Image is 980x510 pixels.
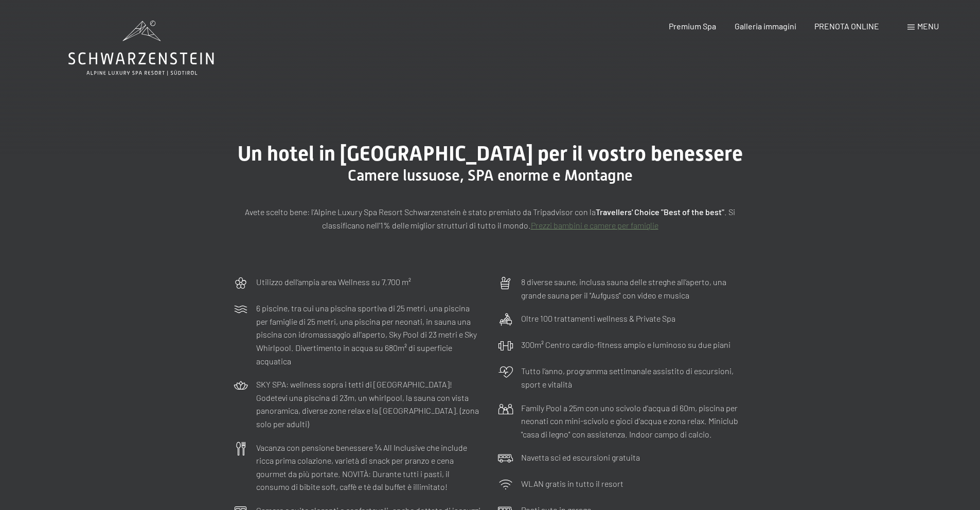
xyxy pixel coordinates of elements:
strong: Travellers' Choice "Best of the best" [596,207,724,217]
p: SKY SPA: wellness sopra i tetti di [GEOGRAPHIC_DATA]! Godetevi una piscina di 23m, un whirlpool, ... [256,378,483,430]
span: Un hotel in [GEOGRAPHIC_DATA] per il vostro benessere [238,142,743,166]
span: Menu [917,21,939,31]
a: PRENOTA ONLINE [814,21,879,31]
p: 8 diverse saune, inclusa sauna delle streghe all’aperto, una grande sauna per il "Aufguss" con vi... [521,275,747,302]
p: 6 piscine, tra cui una piscina sportiva di 25 metri, una piscina per famiglie di 25 metri, una pi... [256,302,483,367]
p: Oltre 100 trattamenti wellness & Private Spa [521,312,675,325]
a: Premium Spa [669,21,716,31]
p: Navetta sci ed escursioni gratuita [521,451,640,464]
p: Family Pool a 25m con uno scivolo d'acqua di 60m, piscina per neonati con mini-scivolo e gioci d'... [521,401,747,441]
a: Prezzi bambini e camere per famiglie [531,220,658,230]
a: Galleria immagini [735,21,796,31]
p: Utilizzo dell‘ampia area Wellness su 7.700 m² [256,275,411,289]
p: Tutto l’anno, programma settimanale assistito di escursioni, sport e vitalità [521,364,747,391]
p: Vacanza con pensione benessere ¾ All Inclusive che include ricca prima colazione, varietà di snac... [256,441,483,494]
p: WLAN gratis in tutto il resort [521,477,623,490]
span: Camere lussuose, SPA enorme e Montagne [348,166,633,184]
p: Avete scelto bene: l’Alpine Luxury Spa Resort Schwarzenstein è stato premiato da Tripadvisor con ... [233,205,747,232]
p: 300m² Centro cardio-fitness ampio e luminoso su due piani [521,338,730,351]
